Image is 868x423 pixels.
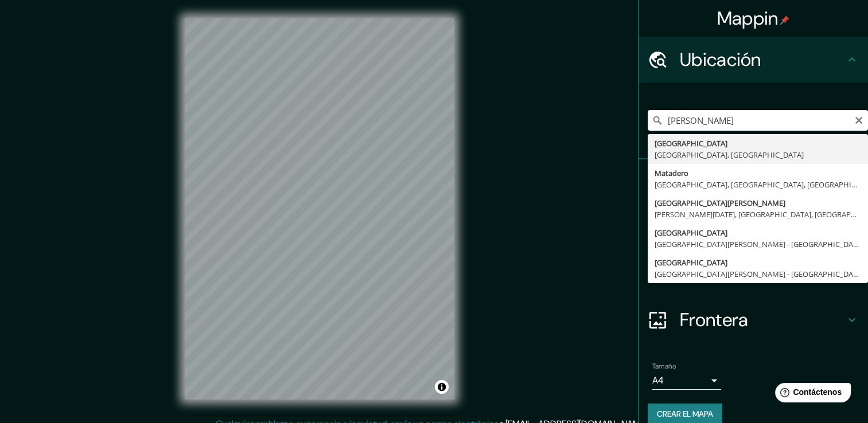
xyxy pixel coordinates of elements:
[680,308,845,331] h4: Frontera
[655,268,861,280] div: [GEOGRAPHIC_DATA][PERSON_NAME] - [GEOGRAPHIC_DATA], 65110-000, [GEOGRAPHIC_DATA]
[639,159,868,205] div: Pines
[655,149,861,160] div: [GEOGRAPHIC_DATA], [GEOGRAPHIC_DATA]
[854,114,863,125] button: Claro
[655,197,861,209] div: [GEOGRAPHIC_DATA][PERSON_NAME]
[648,110,868,131] input: Elige tu ciudad o área
[435,380,449,394] button: Alternar atribución
[655,138,861,149] div: [GEOGRAPHIC_DATA]
[780,15,789,25] img: pin-icon.png
[680,263,845,285] h4: Diseño
[655,167,861,179] div: Matadero
[680,48,845,71] h4: Ubicación
[657,407,713,421] font: Crear el mapa
[639,205,868,251] div: Estilo
[655,179,861,190] div: [GEOGRAPHIC_DATA], [GEOGRAPHIC_DATA], [GEOGRAPHIC_DATA]
[655,238,861,250] div: [GEOGRAPHIC_DATA][PERSON_NAME] - [GEOGRAPHIC_DATA], 65110-000, [GEOGRAPHIC_DATA]
[717,6,779,30] font: Mappin
[185,18,454,399] canvas: Mapa
[655,257,861,268] div: [GEOGRAPHIC_DATA]
[639,251,868,297] div: Diseño
[639,37,868,83] div: Ubicación
[639,297,868,343] div: Frontera
[655,209,861,220] div: [PERSON_NAME][DATE], [GEOGRAPHIC_DATA], [GEOGRAPHIC_DATA]
[652,362,676,371] label: Tamaño
[652,371,721,390] div: A4
[655,227,861,238] div: [GEOGRAPHIC_DATA]
[766,378,855,410] iframe: Help widget launcher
